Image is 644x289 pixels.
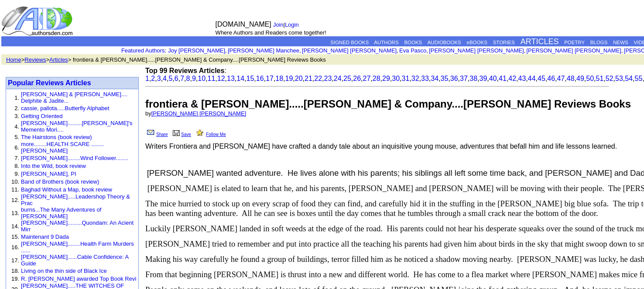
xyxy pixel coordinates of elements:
[11,178,19,185] font: 10.
[21,178,99,185] a: Band of Brothers (book review)
[526,47,621,54] a: [PERSON_NAME] [PERSON_NAME]
[11,233,19,240] font: 15.
[301,49,302,53] font: i
[538,75,545,82] a: 45
[615,75,623,82] a: 53
[14,123,19,130] font: 4.
[171,132,191,137] a: Save
[469,75,477,82] a: 38
[216,21,271,28] font: [DOMAIN_NAME]
[518,75,526,82] a: 43
[145,132,168,137] a: Share
[147,129,154,136] img: share_page.gif
[564,40,585,45] a: POETRY
[14,155,19,161] font: 7.
[163,75,167,82] a: 4
[21,275,136,282] a: R. [PERSON_NAME] awarded Top Book Revi
[411,75,419,82] a: 32
[145,67,224,74] b: Top 99 Reviews Articles
[576,75,584,82] a: 49
[11,275,19,282] font: 19.
[421,75,429,82] a: 33
[175,75,178,82] a: 6
[399,47,426,54] a: Eva Pasco
[21,163,86,169] a: Into the Wild, book review
[567,75,575,82] a: 48
[195,132,226,137] a: Follow Me
[427,40,461,45] a: AUDIOBOOKS
[330,40,369,45] a: SIGNED BOOKS
[460,75,468,82] a: 37
[168,75,172,82] a: 5
[467,40,487,45] a: eBOOKS
[606,75,613,82] a: 52
[21,113,62,119] a: Getting Oriented
[14,105,19,111] font: 2.
[151,75,155,82] a: 2
[353,75,361,82] a: 26
[401,75,409,82] a: 31
[343,75,351,82] a: 25
[236,75,244,82] a: 14
[398,49,399,53] font: i
[198,75,206,82] a: 10
[302,47,397,54] a: [PERSON_NAME] [PERSON_NAME]
[11,186,19,193] font: 11.
[314,75,322,82] a: 22
[428,49,429,53] font: i
[21,254,128,267] a: [PERSON_NAME]......Cable Confidence: A Guide
[227,75,235,82] a: 13
[217,75,225,82] a: 12
[382,75,390,82] a: 29
[334,75,342,82] a: 24
[373,75,380,82] a: 28
[295,75,303,82] a: 20
[450,75,458,82] a: 36
[21,193,130,206] a: [PERSON_NAME].....Leadershop Theory & Prac
[157,75,161,82] a: 3
[363,75,370,82] a: 27
[11,268,19,274] font: 18.
[14,171,19,177] font: 9.
[145,98,631,110] font: frontiera & [PERSON_NAME].....[PERSON_NAME] & Company....[PERSON_NAME] Reviews Books
[192,75,196,82] a: 9
[625,75,633,82] a: 54
[547,75,555,82] a: 46
[21,233,69,240] a: Maintenant 9 Dada
[145,143,617,150] font: Writers Frontiera and [PERSON_NAME] have crafted a dandy tale about an inquisitive young mouse, a...
[374,40,398,45] a: AUTHORS
[8,79,91,87] a: Popular Reviews Articles
[324,75,332,82] a: 23
[186,75,190,82] a: 8
[207,75,215,82] a: 11
[21,91,127,104] a: [PERSON_NAME] & [PERSON_NAME].... Delphite & Jadite...
[11,223,19,230] font: 14.
[440,75,448,82] a: 35
[228,47,299,54] a: [PERSON_NAME] Manchee
[21,141,104,154] a: more........HEALTH SCARE ........[PERSON_NAME]
[145,75,149,82] a: 1
[273,21,284,28] a: Join
[246,75,254,82] a: 15
[21,240,134,254] a: [PERSON_NAME]........Health Farm Murders ......
[24,56,46,63] a: Reviews
[14,163,19,169] font: 8.
[508,75,516,82] a: 42
[613,40,628,45] a: NEWS
[392,75,400,82] a: 30
[168,47,225,54] a: Joy [PERSON_NAME]
[479,75,487,82] a: 39
[227,49,228,53] font: i
[634,75,642,82] a: 55
[196,129,204,136] img: alert.jpg
[49,56,68,63] a: Articles
[596,75,603,82] a: 51
[21,155,128,161] a: [PERSON_NAME]........Wind Follower........
[21,120,132,133] a: [PERSON_NAME].........[PERSON_NAME]'s Memento Mori....
[14,134,19,140] font: 5.
[21,206,101,219] a: burns...The Many Adventures of [PERSON_NAME]
[528,75,536,82] a: 44
[525,49,526,53] font: i
[431,75,438,82] a: 34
